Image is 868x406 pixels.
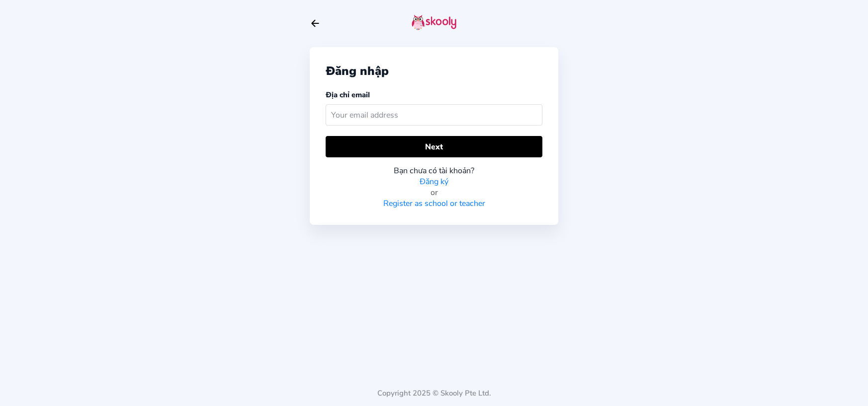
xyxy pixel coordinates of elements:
[326,90,370,100] label: Địa chỉ email
[310,18,321,29] button: arrow back outline
[326,104,542,126] input: Your email address
[326,136,542,157] button: Next
[326,187,542,198] div: or
[326,63,542,79] div: Đăng nhập
[420,176,448,187] a: Đăng ký
[326,165,542,176] div: Bạn chưa có tài khoản?
[412,14,456,30] img: skooly-logo.png
[383,198,485,209] a: Register as school or teacher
